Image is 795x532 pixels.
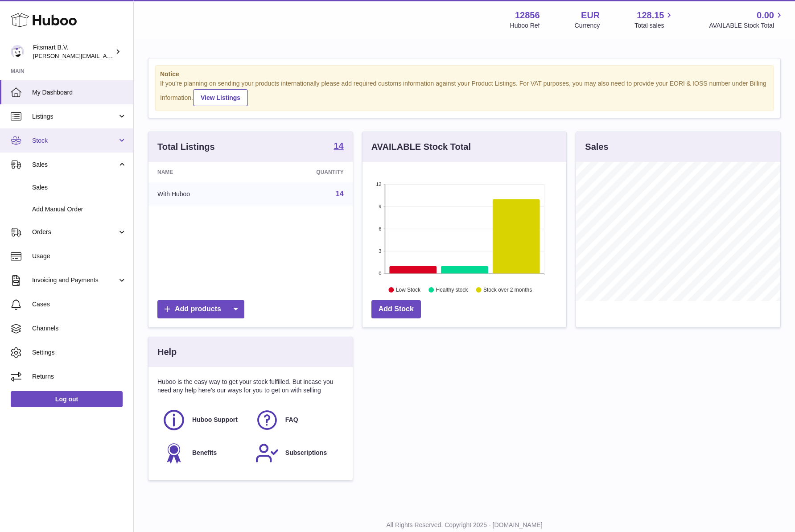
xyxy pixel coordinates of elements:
a: 128.15 Total sales [634,9,674,30]
th: Name [148,162,256,182]
p: All Rights Reserved. Copyright 2025 - [DOMAIN_NAME] [141,521,788,529]
a: Add products [157,300,244,318]
div: Currency [575,21,600,30]
th: Quantity [256,162,352,182]
a: Log out [11,391,123,407]
span: 0.00 [757,9,774,21]
strong: 12856 [515,9,540,21]
text: Low Stock [396,287,421,293]
span: [PERSON_NAME][EMAIL_ADDRESS][DOMAIN_NAME] [33,52,179,59]
text: 9 [379,204,381,209]
span: FAQ [285,416,298,424]
img: jonathan@leaderoo.com [11,45,24,58]
span: Stock [32,136,117,145]
strong: 14 [334,141,343,150]
strong: Notice [160,70,769,78]
span: Returns [32,372,127,381]
a: Benefits [162,441,246,465]
span: 128.15 [637,9,664,21]
span: Channels [32,324,127,333]
span: Listings [32,112,117,121]
span: Sales [32,161,117,169]
span: Invoicing and Payments [32,276,117,285]
span: Usage [32,252,127,260]
a: 14 [334,141,343,152]
a: 14 [336,190,344,198]
h3: AVAILABLE Stock Total [371,141,471,153]
text: 12 [376,181,381,187]
div: If you're planning on sending your products internationally please add required customs informati... [160,79,769,106]
span: AVAILABLE Stock Total [709,21,784,30]
span: Cases [32,300,127,309]
text: Healthy stock [436,287,468,293]
span: Subscriptions [285,449,327,457]
text: Stock over 2 months [483,287,532,293]
td: With Huboo [148,182,256,206]
span: Benefits [192,449,217,457]
div: Huboo Ref [510,21,540,30]
h3: Help [157,346,177,358]
a: Add Stock [371,300,421,318]
p: Huboo is the easy way to get your stock fulfilled. But incase you need any help here's our ways f... [157,378,344,395]
span: Add Manual Order [32,205,127,214]
a: FAQ [255,408,339,432]
span: Sales [32,183,127,192]
text: 3 [379,248,381,254]
span: Orders [32,228,117,236]
span: Huboo Support [192,416,238,424]
a: Huboo Support [162,408,246,432]
a: 0.00 AVAILABLE Stock Total [709,9,784,30]
text: 6 [379,226,381,231]
span: Settings [32,348,127,357]
a: View Listings [193,89,248,106]
span: Total sales [634,21,674,30]
h3: Sales [585,141,608,153]
span: My Dashboard [32,88,127,97]
a: Subscriptions [255,441,339,465]
text: 0 [379,271,381,276]
div: Fitsmart B.V. [33,43,113,60]
h3: Total Listings [157,141,215,153]
strong: EUR [581,9,600,21]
